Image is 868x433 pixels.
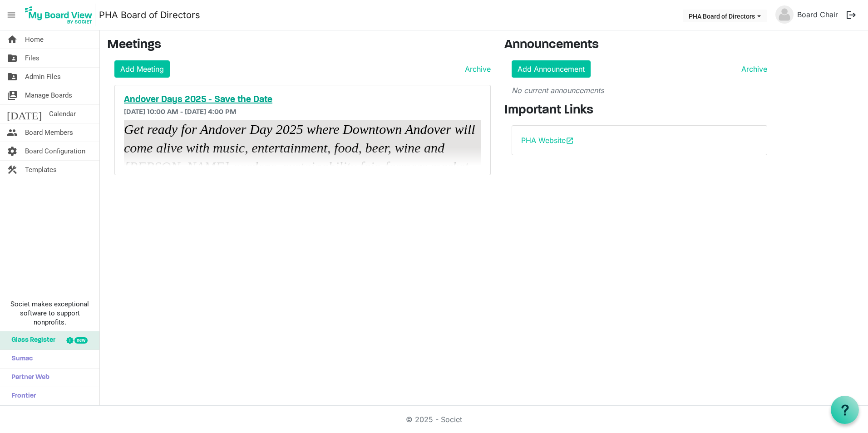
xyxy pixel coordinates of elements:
[521,136,574,145] a: PHA Websiteopen_in_new
[7,86,18,104] span: switch_account
[7,350,33,368] span: Sumac
[7,68,18,86] span: folder_shared
[794,5,842,24] a: Board Chair
[842,5,861,25] button: logout
[504,38,774,53] h3: Announcements
[406,415,462,424] a: © 2025 - Societ
[25,30,44,49] span: Home
[25,161,57,179] span: Templates
[25,142,85,160] span: Board Configuration
[512,85,767,96] p: No current announcements
[99,6,200,24] a: PHA Board of Directors
[74,337,88,344] div: new
[7,369,49,387] span: Partner Web
[7,161,18,179] span: construction
[49,105,76,123] span: Calendar
[22,4,99,26] a: My Board View Logo
[3,6,20,24] span: menu
[566,137,574,145] span: open_in_new
[124,94,481,105] a: Andover Days 2025 - Save the Date
[4,300,95,327] span: Societ makes exceptional software to support nonprofits.
[22,4,95,26] img: My Board View Logo
[683,10,767,22] button: PHA Board of Directors dropdownbutton
[124,108,481,117] h6: [DATE] 10:00 AM - [DATE] 4:00 PM
[7,30,18,49] span: home
[738,64,767,74] a: Archive
[461,64,491,74] a: Archive
[124,122,478,193] em: Get ready for Andover Day 2025 where Downtown Andover will come alive with music, entertainment, ...
[7,387,36,405] span: Frontier
[7,123,18,142] span: people
[107,38,491,53] h3: Meetings
[512,60,591,78] a: Add Announcement
[7,49,18,67] span: folder_shared
[25,49,39,67] span: Files
[25,68,61,86] span: Admin Files
[7,105,42,123] span: [DATE]
[25,86,72,104] span: Manage Boards
[25,123,73,142] span: Board Members
[7,142,18,160] span: settings
[775,5,794,24] img: no-profile-picture.svg
[114,60,170,78] a: Add Meeting
[7,331,55,349] span: Glass Register
[504,103,774,118] h3: Important Links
